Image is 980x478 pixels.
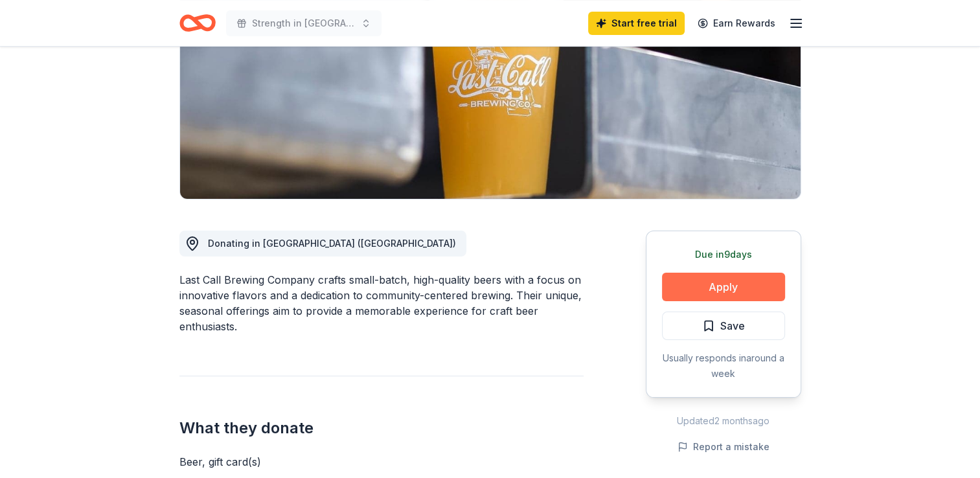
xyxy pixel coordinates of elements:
div: Updated 2 months ago [646,413,801,429]
a: Earn Rewards [690,12,783,35]
span: Strength in [GEOGRAPHIC_DATA]: 2025 Gala [252,16,356,31]
div: Usually responds in around a week [662,350,785,381]
div: Last Call Brewing Company crafts small-batch, high-quality beers with a focus on innovative flavo... [179,272,584,334]
button: Save [662,312,785,340]
div: Due in 9 days [662,247,785,262]
button: Strength in [GEOGRAPHIC_DATA]: 2025 Gala [226,10,382,36]
button: Report a mistake [678,439,769,455]
a: Home [179,8,216,38]
button: Apply [662,273,785,301]
a: Start free trial [588,12,685,35]
div: Beer, gift card(s) [179,454,584,470]
span: Donating in [GEOGRAPHIC_DATA] ([GEOGRAPHIC_DATA]) [208,238,456,249]
h2: What they donate [179,418,584,438]
span: Save [720,317,745,334]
